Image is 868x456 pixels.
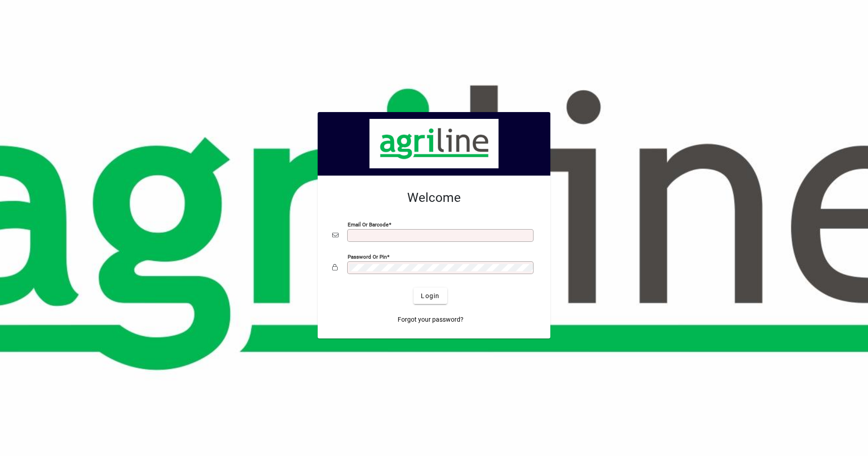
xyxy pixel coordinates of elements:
[348,221,389,228] mat-label: Email or Barcode
[421,291,439,301] span: Login
[414,288,447,304] button: Login
[398,315,464,324] span: Forgot your password?
[348,254,387,260] mat-label: Password or Pin
[394,311,467,328] a: Forgot your password?
[332,190,536,206] h2: Welcome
